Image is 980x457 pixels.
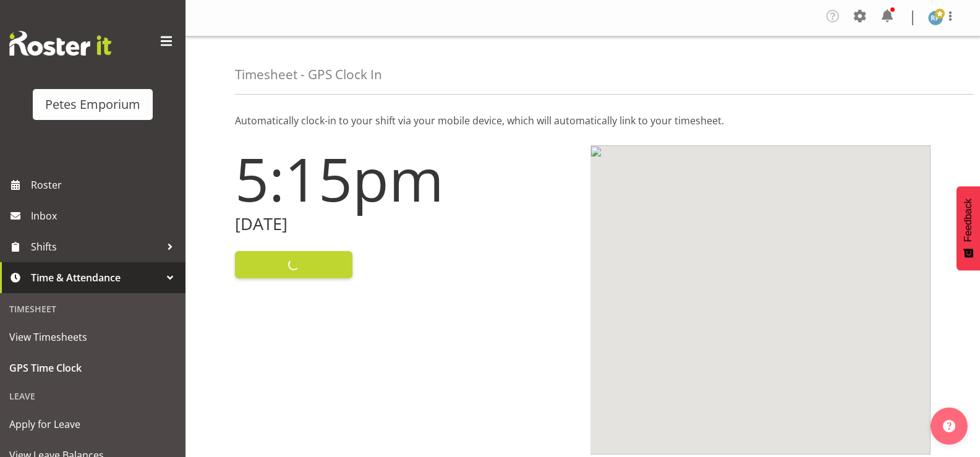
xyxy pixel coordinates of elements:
[928,11,943,25] img: reina-puketapu721.jpg
[235,145,576,212] h1: 5:15pm
[31,237,161,256] span: Shifts
[9,359,176,377] span: GPS Time Clock
[9,328,176,346] span: View Timesheets
[235,215,576,234] h2: [DATE]
[9,31,111,56] img: Rosterit website logo
[31,268,161,287] span: Time & Attendance
[3,352,182,383] a: GPS Time Clock
[3,383,182,409] div: Leave
[3,322,182,352] a: View Timesheets
[45,95,140,114] div: Petes Emporium
[963,199,974,242] span: Feedback
[957,186,980,270] button: Feedback - Show survey
[31,207,179,225] span: Inbox
[3,409,182,440] a: Apply for Leave
[235,67,382,82] h4: Timesheet - GPS Clock In
[9,415,176,434] span: Apply for Leave
[943,420,955,432] img: help-xxl-2.png
[31,176,179,194] span: Roster
[3,296,182,322] div: Timesheet
[235,113,931,128] p: Automatically clock-in to your shift via your mobile device, which will automatically link to you...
